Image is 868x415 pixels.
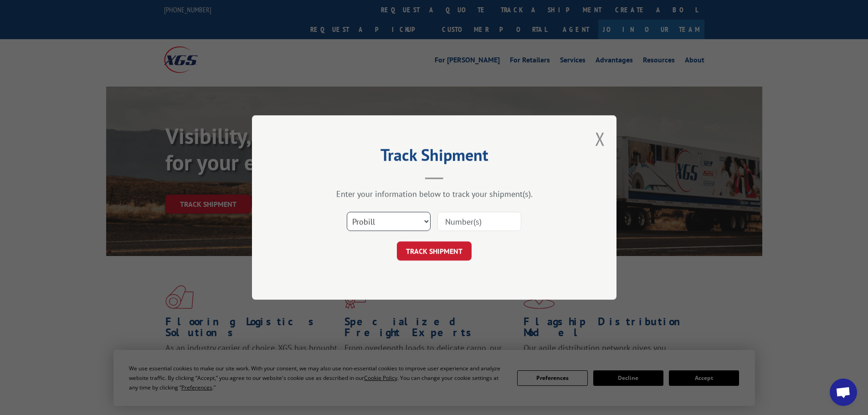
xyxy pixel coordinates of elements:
[298,149,571,166] h2: Track Shipment
[830,379,857,406] div: Open chat
[437,212,521,231] input: Number(s)
[397,241,472,261] button: TRACK SHIPMENT
[595,127,605,151] button: Close modal
[298,189,571,199] div: Enter your information below to track your shipment(s).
